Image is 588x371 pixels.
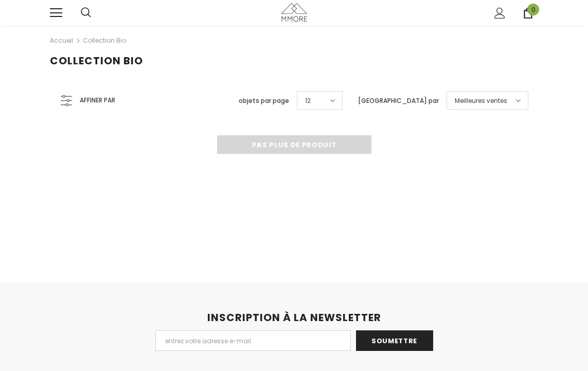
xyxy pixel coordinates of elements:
a: Accueil [50,34,73,47]
span: Collection Bio [50,54,143,68]
label: [GEOGRAPHIC_DATA] par [358,96,439,106]
label: objets par page [239,96,289,106]
span: 0 [527,4,539,15]
a: 0 [523,8,533,19]
a: Collection Bio [83,36,126,45]
input: Email Address [155,330,351,351]
input: Soumettre [356,330,433,351]
span: Affiner par [80,95,115,106]
span: Meilleures ventes [455,96,507,106]
span: INSCRIPTION À LA NEWSLETTER [207,310,381,325]
span: 12 [305,96,311,106]
img: Cas MMORE [281,3,307,21]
